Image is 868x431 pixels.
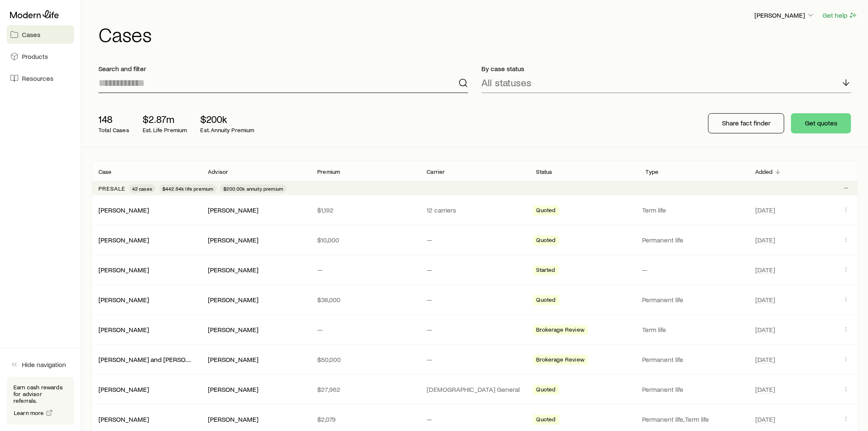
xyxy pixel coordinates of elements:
[201,113,255,125] p: $200k
[755,168,773,175] p: Added
[98,415,149,423] a: [PERSON_NAME]
[822,11,858,20] button: Get help
[427,325,523,334] p: —
[208,385,258,394] div: [PERSON_NAME]
[201,127,255,133] p: Est. Annuity Premium
[482,64,852,73] p: By case status
[98,295,149,304] div: [PERSON_NAME]
[754,11,815,21] button: [PERSON_NAME]
[755,206,775,214] span: [DATE]
[7,377,74,424] div: Earn cash rewards for advisor referrals.Learn more
[427,415,523,423] p: —
[642,355,745,364] p: Permanent life
[755,266,775,274] span: [DATE]
[482,77,532,88] p: All statuses
[208,236,258,245] div: [PERSON_NAME]
[536,386,556,395] span: Quoted
[646,168,659,175] p: Type
[132,185,152,192] span: 42 cases
[14,410,44,416] span: Learn more
[98,236,149,244] a: [PERSON_NAME]
[427,385,523,394] p: [DEMOGRAPHIC_DATA] General
[208,266,258,274] div: [PERSON_NAME]
[208,206,258,215] div: [PERSON_NAME]
[7,69,74,88] a: Resources
[317,385,413,394] p: $27,962
[223,185,283,192] span: $200.00k annuity premium
[642,266,745,274] p: —
[642,385,745,394] p: Permanent life
[208,415,258,424] div: [PERSON_NAME]
[317,206,413,214] p: $1,192
[791,113,851,133] button: Get quotes
[536,356,585,365] span: Brokerage Review
[98,24,858,44] h1: Cases
[98,64,468,73] p: Search and filter
[708,113,784,133] button: Share fact finder
[208,355,258,364] div: [PERSON_NAME]
[98,127,129,133] p: Total Cases
[7,25,74,44] a: Cases
[98,355,194,364] div: [PERSON_NAME] and [PERSON_NAME]
[755,325,775,334] span: [DATE]
[642,325,745,334] p: Term life
[13,384,67,404] p: Earn cash rewards for advisor referrals.
[98,266,149,274] a: [PERSON_NAME]
[22,74,53,82] span: Resources
[536,416,556,425] span: Quoted
[317,168,340,175] p: Premium
[143,127,187,133] p: Est. Life Premium
[22,30,40,39] span: Cases
[755,236,775,244] span: [DATE]
[755,355,775,364] span: [DATE]
[98,355,214,363] a: [PERSON_NAME] and [PERSON_NAME]
[143,113,187,125] p: $2.87m
[755,385,775,394] span: [DATE]
[7,355,74,374] button: Hide navigation
[642,206,745,214] p: Term life
[22,52,48,61] span: Products
[98,385,149,393] a: [PERSON_NAME]
[98,266,149,274] div: [PERSON_NAME]
[427,236,523,244] p: —
[642,295,745,304] p: Permanent life
[536,237,556,245] span: Quoted
[98,325,149,334] div: [PERSON_NAME]
[536,168,552,175] p: Status
[754,11,815,19] p: [PERSON_NAME]
[162,185,213,192] span: $442.84k life premium
[98,295,149,303] a: [PERSON_NAME]
[98,185,125,192] p: Presale
[642,415,745,423] p: Permanent life, Term life
[98,236,149,245] div: [PERSON_NAME]
[536,207,556,215] span: Quoted
[98,168,112,175] p: Case
[98,325,149,333] a: [PERSON_NAME]
[22,360,66,369] span: Hide navigation
[427,295,523,304] p: —
[98,206,149,215] div: [PERSON_NAME]
[98,415,149,424] div: [PERSON_NAME]
[317,325,413,334] p: —
[317,236,413,244] p: $10,000
[98,206,149,214] a: [PERSON_NAME]
[536,326,585,335] span: Brokerage Review
[208,168,228,175] p: Advisor
[427,266,523,274] p: —
[427,168,445,175] p: Carrier
[208,295,258,304] div: [PERSON_NAME]
[755,415,775,423] span: [DATE]
[722,119,770,127] p: Share fact finder
[208,325,258,334] div: [PERSON_NAME]
[98,113,129,125] p: 148
[536,266,555,275] span: Started
[427,355,523,364] p: —
[317,355,413,364] p: $50,000
[7,47,74,66] a: Products
[317,415,413,423] p: $2,079
[536,296,556,305] span: Quoted
[317,266,413,274] p: —
[642,236,745,244] p: Permanent life
[427,206,523,214] p: 12 carriers
[317,295,413,304] p: $38,000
